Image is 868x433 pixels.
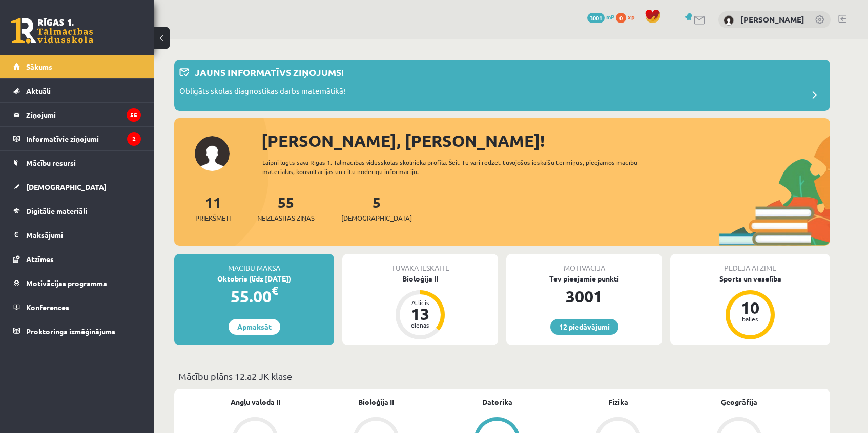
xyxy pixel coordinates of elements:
[13,295,141,319] a: Konferences
[506,254,662,273] div: Motivācija
[587,13,605,23] span: 3001
[13,55,141,78] a: Sākums
[195,193,231,223] a: 11Priekšmeti
[26,206,87,215] span: Digitālie materiāli
[257,193,315,223] a: 55Neizlasītās ziņas
[616,13,626,23] span: 0
[127,108,141,122] i: 55
[506,273,662,284] div: Tev pieejamie punkti
[257,213,315,223] span: Neizlasītās ziņas
[13,223,141,247] a: Maksājumi
[127,132,141,146] i: 2
[26,62,52,71] span: Sākums
[550,319,618,335] a: 12 piedāvājumi
[608,397,628,407] a: Fizika
[178,369,826,383] p: Mācību plāns 12.a2 JK klase
[26,278,107,288] span: Motivācijas programma
[628,13,634,21] span: xp
[179,65,825,105] a: Jauns informatīvs ziņojums! Obligāts skolas diagnostikas darbs matemātikā!
[174,273,334,284] div: Oktobris (līdz [DATE])
[13,271,141,295] a: Motivācijas programma
[26,127,141,150] legend: Informatīvie ziņojumi
[341,193,412,223] a: 5[DEMOGRAPHIC_DATA]
[341,213,412,223] span: [DEMOGRAPHIC_DATA]
[13,127,141,150] a: Informatīvie ziņojumi2
[405,299,436,306] div: Atlicis
[229,319,280,335] a: Apmaksāt
[13,103,141,126] a: Ziņojumi55
[616,13,639,21] a: 0 xp
[735,316,766,322] div: balles
[26,223,141,247] legend: Maksājumi
[174,284,334,309] div: 55.00
[13,247,141,271] a: Atzīmes
[231,397,280,407] a: Angļu valoda II
[262,158,656,176] div: Laipni lūgts savā Rīgas 1. Tālmācības vidusskolas skolnieka profilā. Šeit Tu vari redzēt tuvojošo...
[13,151,141,175] a: Mācību resursi
[26,86,51,95] span: Aktuāli
[179,85,345,99] p: Obligāts skolas diagnostikas darbs matemātikā!
[670,273,830,341] a: Sports un veselība 10 balles
[405,306,436,322] div: 13
[342,273,498,284] div: Bioloģija II
[670,254,830,273] div: Pēdējā atzīme
[735,299,766,316] div: 10
[587,13,614,21] a: 3001 mP
[721,397,757,407] a: Ģeogrāfija
[174,254,334,273] div: Mācību maksa
[26,182,107,191] span: [DEMOGRAPHIC_DATA]
[670,273,830,284] div: Sports un veselība
[195,213,231,223] span: Priekšmeti
[482,397,512,407] a: Datorika
[26,103,141,126] legend: Ziņojumi
[13,319,141,343] a: Proktoringa izmēģinājums
[506,284,662,309] div: 3001
[11,18,93,44] a: Rīgas 1. Tālmācības vidusskola
[606,13,614,21] span: mP
[26,158,76,167] span: Mācību resursi
[13,175,141,199] a: [DEMOGRAPHIC_DATA]
[740,14,804,25] a: [PERSON_NAME]
[342,254,498,273] div: Tuvākā ieskaite
[26,302,69,312] span: Konferences
[13,199,141,223] a: Digitālie materiāli
[405,322,436,328] div: dienas
[195,65,344,79] p: Jauns informatīvs ziņojums!
[26,254,54,264] span: Atzīmes
[724,15,734,26] img: Ārons Roderts
[261,128,830,153] div: [PERSON_NAME], [PERSON_NAME]!
[342,273,498,341] a: Bioloģija II Atlicis 13 dienas
[26,327,115,336] span: Proktoringa izmēģinājums
[358,397,394,407] a: Bioloģija II
[13,79,141,102] a: Aktuāli
[272,283,278,298] span: €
